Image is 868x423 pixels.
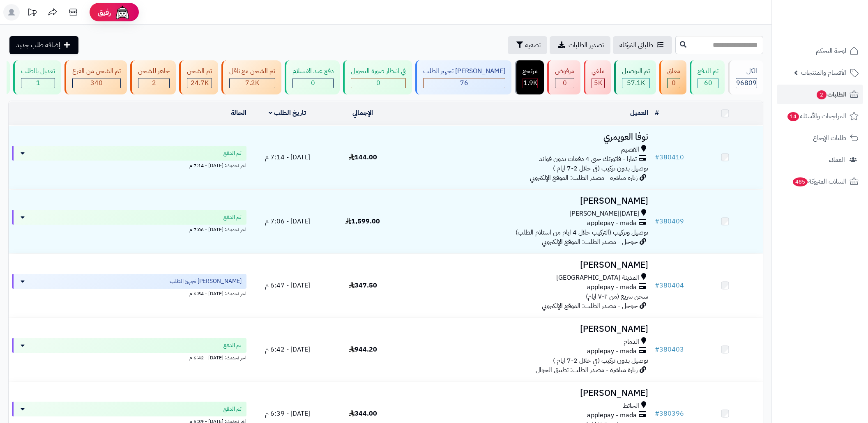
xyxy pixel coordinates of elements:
div: مرتجع [523,67,538,76]
span: تصفية [525,40,541,50]
span: زيارة مباشرة - مصدر الطلب: الموقع الإلكتروني [530,173,638,183]
span: 0 [672,78,676,88]
span: تصدير الطلبات [569,40,604,50]
div: 0 [351,78,405,88]
a: #380404 [655,280,684,290]
span: [DATE][PERSON_NAME] [569,209,639,218]
div: 0 [293,78,333,88]
button: تصفية [508,36,547,54]
span: 2 [817,90,827,99]
span: الحائط [623,401,639,411]
a: #380403 [655,345,684,354]
span: 76 [460,78,468,88]
span: [DATE] - 7:06 م [265,216,310,226]
span: طلبات الإرجاع [813,132,846,144]
span: # [655,280,659,290]
a: جاهز للشحن 2 [129,60,177,94]
a: المراجعات والأسئلة14 [777,106,863,126]
span: 1 [36,78,40,88]
span: applepay - mada [587,347,637,356]
span: [DATE] - 7:14 م [265,152,310,162]
div: 60 [698,78,718,88]
span: تم الدفع [223,341,242,349]
span: [PERSON_NAME] تجهيز الطلب [170,277,242,285]
a: دفع عند الاستلام 0 [283,60,341,94]
a: الطلبات2 [777,85,863,104]
div: تم الشحن من الفرع [72,67,121,76]
span: 24.7K [191,78,209,88]
span: # [655,409,659,418]
span: 57.1K [627,78,645,88]
a: تم التوصيل 57.1K [612,60,658,94]
div: تم الشحن مع ناقل [229,67,275,76]
span: 485 [793,177,808,186]
span: # [655,152,659,162]
h3: نوفا العويمري [404,132,648,142]
span: [DATE] - 6:42 م [265,345,310,354]
div: [PERSON_NAME] تجهيز الطلب [423,67,505,76]
a: طلباتي المُوكلة [613,36,672,54]
div: تم التوصيل [622,67,650,76]
div: 24743 [187,78,212,88]
a: تحديثات المنصة [22,4,42,23]
span: لوحة التحكم [816,45,846,57]
span: 0 [311,78,315,88]
span: 340 [90,78,103,88]
div: 7222 [230,78,275,88]
span: المراجعات والأسئلة [787,110,846,122]
span: 347.50 [349,280,377,290]
a: لوحة التحكم [777,41,863,61]
a: السلات المتروكة485 [777,172,863,191]
span: 60 [704,78,712,88]
span: إضافة طلب جديد [16,40,60,50]
a: #380409 [655,216,684,226]
span: # [655,216,659,226]
div: دفع عند الاستلام [292,67,334,76]
div: مرفوض [555,67,574,76]
a: تم الشحن من الفرع 340 [63,60,129,94]
a: تم الشحن 24.7K [177,60,220,94]
span: # [655,345,659,354]
span: 2 [152,78,156,88]
div: 2 [138,78,169,88]
div: 340 [73,78,120,88]
img: ai-face.png [114,4,131,21]
div: معلق [667,67,680,76]
a: الكل96809 [726,60,765,94]
span: applepay - mada [587,411,637,420]
span: توصيل بدون تركيب (في خلال 2-7 ايام ) [553,356,648,366]
span: [DATE] - 6:47 م [265,280,310,290]
span: 144.00 [349,152,377,162]
a: مرتجع 1.9K [513,60,546,94]
span: applepay - mada [587,218,637,228]
span: 1.9K [523,78,537,88]
a: تم الشحن مع ناقل 7.2K [220,60,283,94]
div: اخر تحديث: [DATE] - 6:54 م [12,289,246,297]
a: الحالة [231,108,246,118]
a: تصدير الطلبات [550,36,610,54]
div: اخر تحديث: [DATE] - 7:14 م [12,161,246,169]
div: اخر تحديث: [DATE] - 7:06 م [12,225,246,233]
span: رفيق [98,7,111,17]
span: العملاء [829,154,845,166]
img: logo-2.png [812,22,860,39]
span: تمارا - فاتورتك حتى 4 دفعات بدون فوائد [539,154,637,164]
span: الطلبات [816,89,846,100]
a: تم الدفع 60 [688,60,726,94]
div: تم الدفع [698,67,718,76]
h3: [PERSON_NAME] [404,324,648,334]
span: المدينة [GEOGRAPHIC_DATA] [556,273,639,283]
a: العملاء [777,150,863,170]
div: ملغي [592,67,605,76]
span: السلات المتروكة [792,176,846,187]
div: جاهز للشحن [138,67,170,76]
a: تاريخ الطلب [269,108,306,118]
span: [DATE] - 6:39 م [265,409,310,418]
span: 344.00 [349,409,377,418]
a: الإجمالي [352,108,373,118]
span: تم الدفع [223,213,242,221]
span: applepay - mada [587,283,637,292]
div: 76 [424,78,505,88]
span: القصيم [621,145,639,154]
div: اخر تحديث: [DATE] - 6:42 م [12,353,246,361]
